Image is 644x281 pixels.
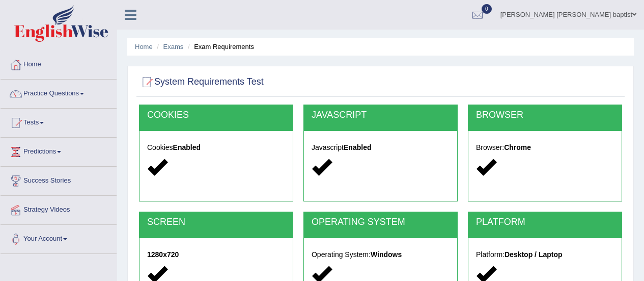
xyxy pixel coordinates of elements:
h2: BROWSER [476,110,614,120]
h5: Browser: [476,144,614,151]
a: Success Stories [1,167,117,192]
a: Your Account [1,225,117,250]
a: Practice Questions [1,80,117,105]
span: 0 [482,4,492,14]
a: Exams [163,43,184,50]
a: Strategy Videos [1,196,117,221]
h5: Operating System: [312,251,450,259]
strong: Enabled [344,143,371,151]
strong: Chrome [504,143,531,151]
h2: JAVASCRIPT [312,110,450,120]
h5: Platform: [476,251,614,259]
strong: Windows [371,250,402,259]
strong: Desktop / Laptop [505,250,563,259]
h2: PLATFORM [476,217,614,227]
strong: Enabled [173,143,201,151]
h5: Cookies [147,144,285,151]
h2: System Requirements Test [139,74,264,90]
li: Exam Requirements [185,42,254,52]
h2: COOKIES [147,110,285,120]
a: Tests [1,109,117,134]
a: Home [135,43,153,50]
h2: SCREEN [147,217,285,227]
h2: OPERATING SYSTEM [312,217,450,227]
a: Home [1,50,117,76]
h5: Javascript [312,144,450,151]
strong: 1280x720 [147,250,179,259]
a: Predictions [1,138,117,163]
